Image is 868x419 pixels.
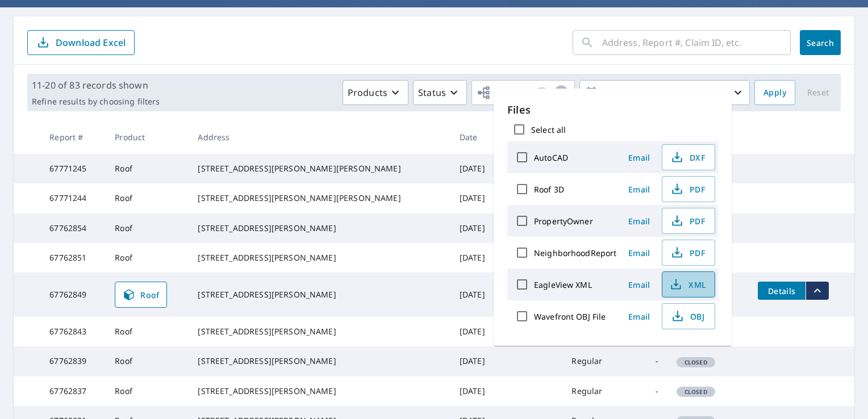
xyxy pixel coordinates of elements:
[450,273,502,317] td: [DATE]
[531,124,566,135] label: Select all
[598,83,731,103] p: Last year
[198,289,441,300] div: [STREET_ADDRESS][PERSON_NAME]
[754,80,795,105] button: Apply
[662,144,715,170] button: DXF
[625,311,653,322] span: Email
[621,376,667,406] td: -
[413,80,467,105] button: Status
[621,308,657,325] button: Email
[534,248,616,258] label: NeighborhoodReport
[198,192,441,204] div: [STREET_ADDRESS][PERSON_NAME][PERSON_NAME]
[669,182,706,196] span: PDF
[122,288,160,301] span: Roof
[662,240,715,266] button: PDF
[40,120,106,154] th: Report #
[625,216,653,227] span: Email
[40,213,106,243] td: 67762854
[115,282,167,308] a: Roof
[450,376,502,406] td: [DATE]
[27,30,135,55] button: Download Excel
[106,213,189,243] td: Roof
[450,120,502,154] th: Date
[106,183,189,213] td: Roof
[40,183,106,213] td: 67771244
[621,212,657,230] button: Email
[534,279,592,290] label: EagleView XML
[198,326,441,337] div: [STREET_ADDRESS][PERSON_NAME]
[625,152,653,163] span: Email
[32,97,160,107] p: Refine results by choosing filters
[198,223,441,234] div: [STREET_ADDRESS][PERSON_NAME]
[106,346,189,376] td: Roof
[450,213,502,243] td: [DATE]
[198,252,441,263] div: [STREET_ADDRESS][PERSON_NAME]
[534,152,568,163] label: AutoCAD
[40,376,106,406] td: 67762837
[450,346,502,376] td: [DATE]
[40,346,106,376] td: 67762839
[621,346,667,376] td: -
[602,27,791,58] input: Address, Report #, Claim ID, etc.
[56,36,126,49] p: Download Excel
[662,208,715,234] button: PDF
[621,149,657,166] button: Email
[669,150,706,164] span: DXF
[763,86,786,100] span: Apply
[450,317,502,346] td: [DATE]
[198,386,441,397] div: [STREET_ADDRESS][PERSON_NAME]
[348,86,387,99] p: Products
[450,154,502,183] td: [DATE]
[32,78,160,92] p: 11-20 of 83 records shown
[678,358,714,366] span: Closed
[198,163,441,174] div: [STREET_ADDRESS][PERSON_NAME][PERSON_NAME]
[471,80,575,105] button: Orgs1
[669,309,706,323] span: OBJ
[662,271,715,298] button: XML
[40,273,106,317] td: 67762849
[106,120,189,154] th: Product
[625,279,653,290] span: Email
[106,243,189,273] td: Roof
[562,376,621,406] td: Regular
[800,30,841,55] button: Search
[40,243,106,273] td: 67762851
[625,184,653,195] span: Email
[534,216,593,227] label: PropertyOwner
[534,311,606,322] label: Wavefront OBJ File
[662,303,715,329] button: OBJ
[106,317,189,346] td: Roof
[450,243,502,273] td: [DATE]
[625,248,653,258] span: Email
[534,184,564,195] label: Roof 3D
[562,346,621,376] td: Regular
[662,176,715,202] button: PDF
[809,37,832,48] span: Search
[678,388,714,396] span: Closed
[106,154,189,183] td: Roof
[621,244,657,262] button: Email
[621,276,657,294] button: Email
[198,355,441,367] div: [STREET_ADDRESS][PERSON_NAME]
[669,246,706,259] span: PDF
[450,183,502,213] td: [DATE]
[507,102,718,118] p: Files
[758,282,806,300] button: detailsBtn-67762849
[669,278,706,291] span: XML
[621,181,657,198] button: Email
[806,282,829,300] button: filesDropdownBtn-67762849
[40,317,106,346] td: 67762843
[40,154,106,183] td: 67771245
[189,120,450,154] th: Address
[765,286,799,296] span: Details
[477,86,515,100] span: Orgs
[343,80,408,105] button: Products
[669,214,706,228] span: PDF
[579,80,750,105] button: Last year
[418,86,446,99] p: Status
[106,376,189,406] td: Roof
